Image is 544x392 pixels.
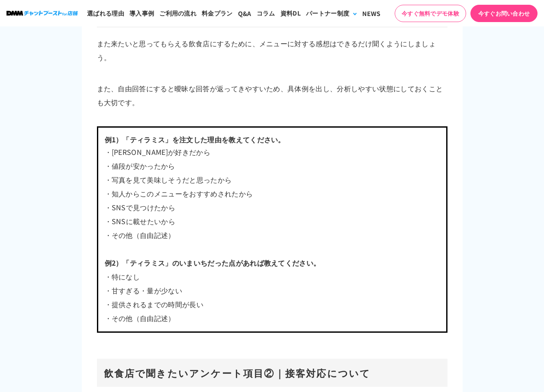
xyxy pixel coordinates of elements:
p: ・[PERSON_NAME]が好きだから ・値段が安かったから ・写真を見て美味しそうだと思ったから ・知人からこのメニューをおすすめされたから ・SNSで見つけたから ・SNSに載せたいから ... [105,145,440,256]
img: ロゴ [6,11,78,16]
strong: 例2）「ティラミス」のいまいちだった点があれば教えてください。 [105,257,321,268]
p: また来たいと思ってもらえる飲食店にするために、メニューに対する感想はできるだけ聞くようにしましょう。 [97,36,447,64]
h3: 飲食店で聞きたいアンケート項目②｜接客対応について [97,359,447,387]
a: 今すぐ無料でデモ体験 [395,5,466,22]
p: また、自由回答にすると曖昧な回答が返ってきやすいため、具体例を出し、分析しやすい状態にしておくことも大切です。 [97,81,447,109]
a: 今すぐお問い合わせ [470,5,538,22]
div: パートナー制度 [306,9,349,18]
strong: 例1）「ティラミス」を注文した理由を教えてください。 [105,134,285,145]
p: ・特になし ・甘すぎる・量が少ない ・提供されるまでの時間が長い ・その他（自由記述） [105,270,440,325]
